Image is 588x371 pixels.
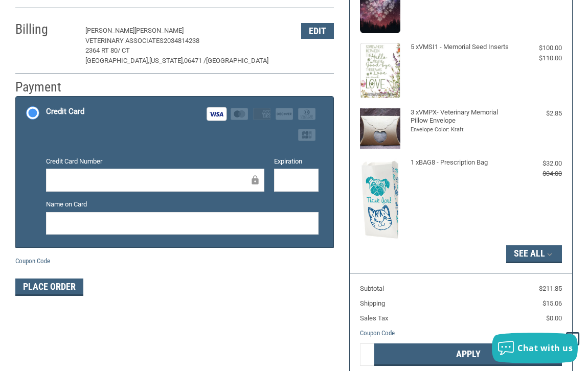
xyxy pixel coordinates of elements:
span: [PERSON_NAME] [134,27,184,34]
label: Expiration [274,156,319,167]
button: Edit [301,23,334,39]
span: Subtotal [360,285,384,292]
div: $34.00 [512,169,562,179]
li: Envelope Color: Kraft [411,126,509,134]
div: $110.00 [512,53,562,63]
span: / CT [118,47,130,54]
a: Coupon Code [15,257,50,265]
span: [GEOGRAPHIC_DATA] [206,57,268,64]
button: See All [506,245,562,263]
span: VETERINARY ASSOCIATES [85,37,164,44]
span: 2364 RT 80 [85,47,118,54]
button: Chat with us [492,333,578,363]
span: $15.06 [542,299,562,307]
span: [PERSON_NAME] [85,27,134,34]
span: [US_STATE], [149,57,184,64]
span: 2034814238 [164,37,199,44]
span: $211.85 [539,285,562,292]
h2: Billing [15,21,75,38]
span: $0.00 [546,314,562,322]
input: Gift Certificate or Coupon Code [360,343,374,366]
a: Coupon Code [360,329,395,337]
div: $2.85 [512,108,562,119]
h4: 1 x BAG8 - Prescription Bag [411,158,509,167]
span: Shipping [360,299,385,307]
span: Sales Tax [360,314,388,322]
div: $32.00 [512,158,562,169]
span: 06471 / [184,57,206,64]
h4: 5 x VMSI1 - Memorial Seed Inserts [411,43,509,51]
div: $100.00 [512,43,562,53]
button: Place Order [15,279,83,296]
div: Credit Card [46,103,84,120]
label: Name on Card [46,199,319,210]
span: [GEOGRAPHIC_DATA], [85,57,149,64]
h2: Payment [15,79,75,96]
button: Apply [374,343,562,366]
span: Chat with us [517,342,573,354]
h4: 3 x VMPX- Veterinary Memorial Pillow Envelope [411,108,509,125]
label: Credit Card Number [46,156,264,167]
